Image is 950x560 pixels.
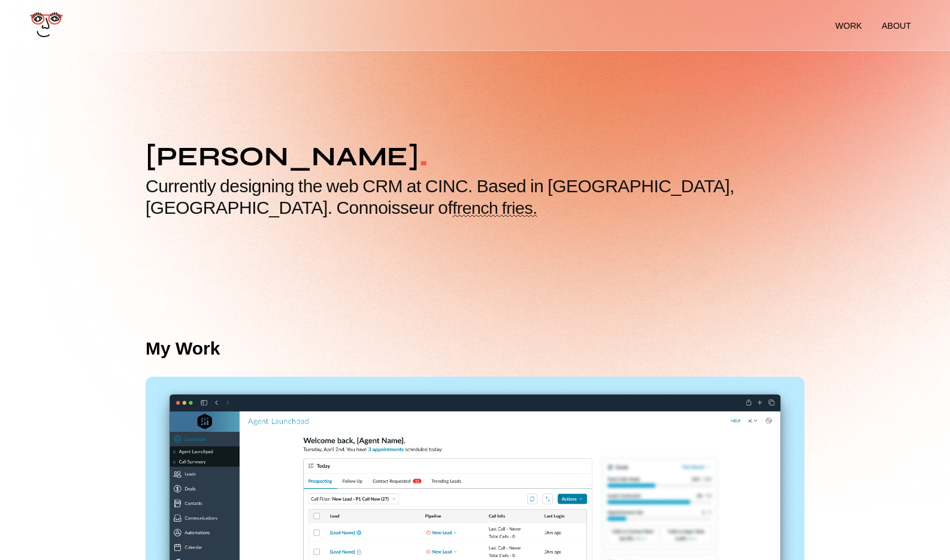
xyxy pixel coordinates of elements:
h3: My Work [146,338,804,377]
span: french fries. [452,198,537,217]
li: about [882,21,911,31]
a: work [827,11,871,40]
h1: [PERSON_NAME] [146,120,804,175]
a: about [873,11,920,40]
li: work [836,21,862,31]
span: . [419,132,428,175]
h2: Currently designing the web CRM at CINC. Based in [GEOGRAPHIC_DATA], [GEOGRAPHIC_DATA]. Connoisse... [146,175,804,219]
